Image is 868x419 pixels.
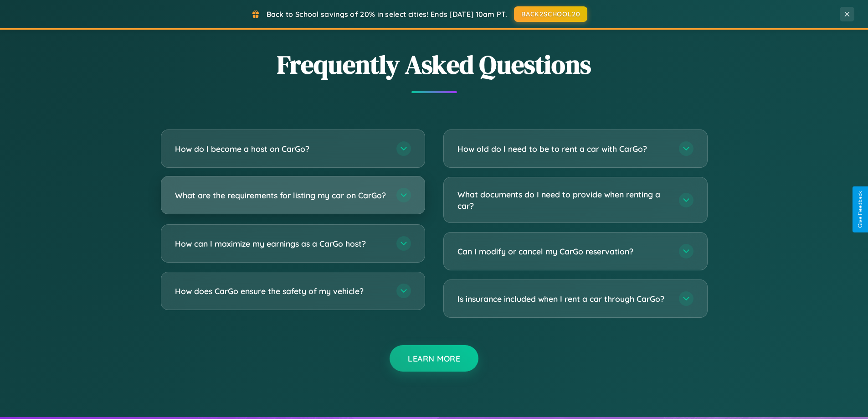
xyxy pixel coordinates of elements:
[857,191,863,228] div: Give Feedback
[267,10,507,19] span: Back to School savings of 20% in select cities! Ends [DATE] 10am PT.
[457,143,670,155] h3: How old do I need to be to rent a car with CarGo?
[457,246,670,257] h3: Can I modify or cancel my CarGo reservation?
[175,143,387,155] h3: How do I become a host on CarGo?
[175,190,387,201] h3: What are the requirements for listing my car on CarGo?
[390,345,478,372] button: Learn More
[161,47,708,82] h2: Frequently Asked Questions
[457,189,670,211] h3: What documents do I need to provide when renting a car?
[175,285,387,297] h3: How does CarGo ensure the safety of my vehicle?
[514,6,587,22] button: BACK2SCHOOL20
[175,238,387,249] h3: How can I maximize my earnings as a CarGo host?
[457,293,670,305] h3: Is insurance included when I rent a car through CarGo?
